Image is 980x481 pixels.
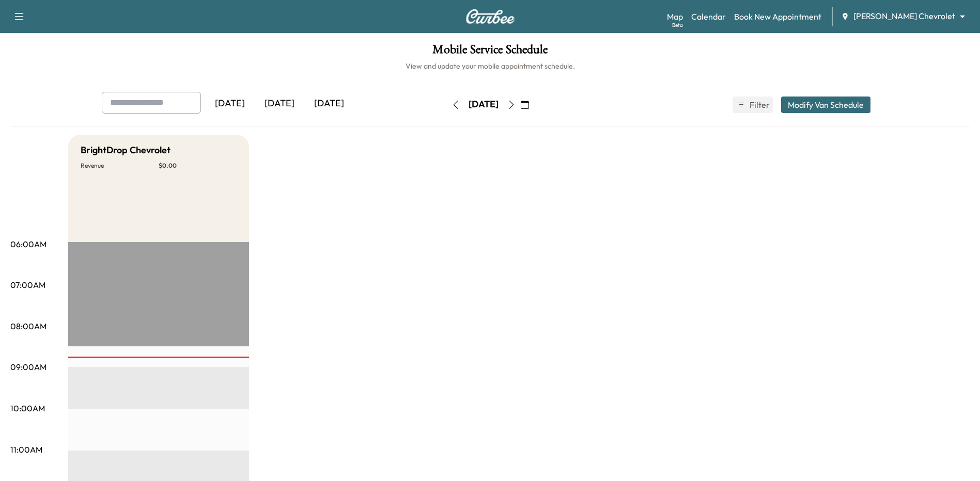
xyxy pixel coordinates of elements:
p: 11:00AM [10,443,42,456]
a: MapBeta [667,10,683,23]
img: Curbee Logo [465,9,515,24]
a: Book New Appointment [734,10,821,23]
div: [DATE] [255,92,304,116]
p: 07:00AM [10,279,45,291]
h6: View and update your mobile appointment schedule. [10,61,970,71]
span: [PERSON_NAME] Chevrolet [853,10,955,22]
p: 10:00AM [10,402,45,414]
div: [DATE] [469,98,499,111]
span: Filter [750,99,768,111]
a: Calendar [691,10,726,23]
div: Beta [672,21,683,29]
p: Revenue [81,162,159,170]
p: 08:00AM [10,320,46,332]
h1: Mobile Service Schedule [10,43,970,61]
button: Modify Van Schedule [781,97,870,113]
div: [DATE] [205,92,255,116]
p: 06:00AM [10,238,46,250]
div: [DATE] [304,92,354,116]
button: Filter [733,97,773,113]
h5: BrightDrop Chevrolet [81,143,170,157]
p: 09:00AM [10,361,46,373]
p: $ 0.00 [159,162,237,170]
